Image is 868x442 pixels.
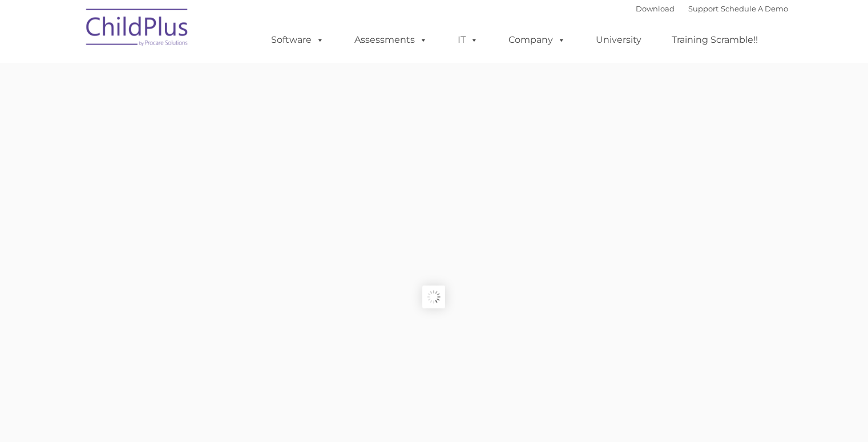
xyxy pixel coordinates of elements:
[343,29,439,51] a: Assessments
[636,4,788,13] font: |
[260,29,336,51] a: Software
[446,29,490,51] a: IT
[497,29,577,51] a: Company
[636,4,675,13] a: Download
[80,1,195,58] img: ChildPlus by Procare Solutions
[584,29,653,51] a: University
[688,4,718,13] a: Support
[721,4,788,13] a: Schedule A Demo
[660,29,769,51] a: Training Scramble!!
